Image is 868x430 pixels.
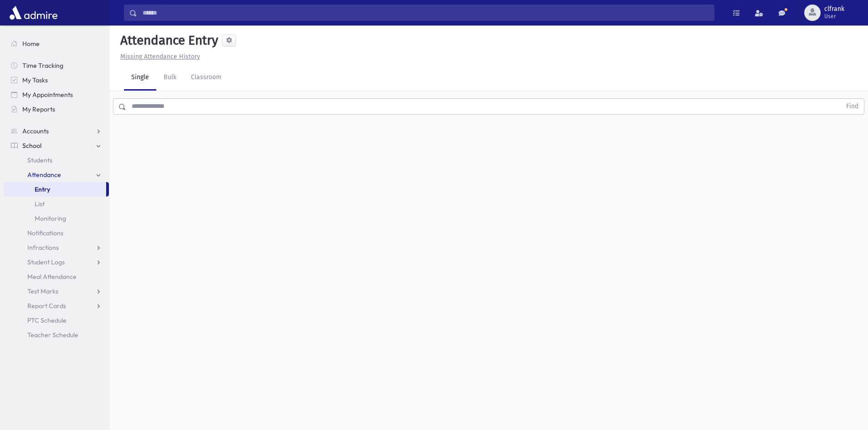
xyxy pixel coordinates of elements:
span: Accounts [22,127,49,135]
a: Bulk [156,65,184,91]
a: Home [4,36,109,51]
input: Search [137,5,714,21]
span: List [35,200,45,208]
a: Accounts [4,124,109,138]
a: Single [124,65,156,91]
span: Monitoring [35,214,66,223]
span: Meal Attendance [27,273,77,281]
span: Notifications [27,229,63,237]
span: Attendance [27,171,61,179]
span: Teacher Schedule [27,331,78,339]
span: Home [22,40,40,48]
a: Student Logs [4,255,109,269]
a: Report Cards [4,298,109,313]
a: My Tasks [4,73,109,87]
a: PTC Schedule [4,313,109,328]
img: AdmirePro [7,4,60,22]
span: Time Tracking [22,61,63,70]
a: Students [4,153,109,167]
span: My Tasks [22,76,48,84]
a: Classroom [184,65,229,91]
a: Test Marks [4,284,109,298]
span: Student Logs [27,258,65,266]
span: PTC Schedule [27,316,67,324]
span: User [824,13,844,20]
span: School [22,142,41,150]
a: Monitoring [4,211,109,226]
a: Infractions [4,240,109,255]
span: Infractions [27,243,59,252]
a: Notifications [4,226,109,240]
span: Students [27,156,52,164]
a: Meal Attendance [4,269,109,284]
span: Entry [35,185,50,193]
a: Time Tracking [4,58,109,73]
a: My Appointments [4,87,109,102]
a: Teacher Schedule [4,328,109,342]
span: My Reports [22,105,55,113]
h5: Attendance Entry [117,33,218,48]
span: Report Cards [27,302,66,310]
a: List [4,197,109,211]
a: Missing Attendance History [117,53,200,61]
span: Test Marks [27,287,58,295]
a: Attendance [4,167,109,182]
u: Missing Attendance History [120,53,200,61]
span: clfrank [824,5,844,13]
a: School [4,138,109,153]
span: My Appointments [22,91,73,99]
button: Find [841,99,864,114]
a: Entry [4,182,106,197]
a: My Reports [4,102,109,116]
